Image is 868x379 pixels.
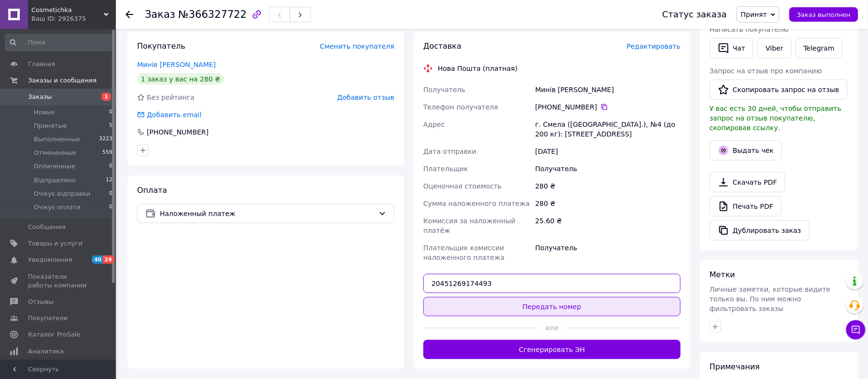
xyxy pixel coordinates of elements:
span: Примечания [710,362,760,371]
span: Заказы [28,93,52,101]
span: Товары и услуги [28,239,83,248]
span: 0 [109,189,112,198]
span: Покупатель [137,41,185,51]
span: Комиссия за наложенный платёж [423,217,516,234]
span: Наложенный платеж [160,208,375,219]
button: Дублировать заказ [710,220,810,241]
span: 40 [92,256,103,264]
span: Очікує відправки [34,189,90,198]
span: Дата отправки [423,148,476,155]
span: 1 [101,93,111,101]
span: Плательщик [423,165,468,173]
div: 280 ₴ [533,195,683,212]
span: Каталог ProSale [28,330,80,339]
span: Заказы и сообщения [28,76,97,85]
span: 0 [109,108,112,117]
span: Без рейтинга [147,94,195,101]
span: Покупатели [28,314,68,323]
span: 3223 [99,135,112,144]
span: Заказ [145,9,175,20]
span: Сменить покупателя [320,42,394,50]
button: Чат с покупателем [846,320,866,339]
span: Выполненные [34,135,80,144]
span: 559 [102,149,112,157]
span: 24 [103,256,114,264]
span: Заказ выполнен [797,11,851,18]
span: Написать покупателю [710,26,789,33]
span: Адрес [423,121,445,128]
span: Главная [28,60,55,68]
div: Добавить email [136,110,203,120]
a: Telegram [796,38,843,58]
a: Печать PDF [710,196,782,217]
span: Аналитика [28,347,64,356]
span: Принят [741,11,767,18]
span: или [539,323,565,333]
span: Оплаченные [34,162,75,171]
span: Відправлено [34,176,76,185]
button: Передать номер [423,297,681,316]
span: Метки [710,270,735,279]
input: Номер экспресс-накладной [423,274,681,293]
div: Ваш ID: 2926375 [31,14,116,23]
button: Сгенерировать ЭН [423,340,681,359]
div: г. Смела ([GEOGRAPHIC_DATA].), №4 (до 200 кг): [STREET_ADDRESS] [533,116,683,143]
div: Получатель [533,239,683,266]
a: Скачать PDF [710,172,785,192]
span: Запрос на отзыв про компанию [710,67,822,75]
div: [PHONE_NUMBER] [146,127,210,137]
div: Нова Пошта (платная) [435,64,520,73]
div: 25.60 ₴ [533,212,683,239]
a: Минів [PERSON_NAME] [137,61,216,68]
span: У вас есть 30 дней, чтобы отправить запрос на отзыв покупателю, скопировав ссылку. [710,105,841,132]
div: 280 ₴ [533,177,683,195]
div: Вернуться назад [126,10,133,19]
span: Очікує оплати [34,203,81,212]
span: Плательщик комиссии наложенного платежа [423,244,504,261]
span: Доставка [423,41,462,51]
div: Статус заказа [662,10,727,19]
span: Сообщения [28,223,66,231]
span: Cosmetichka [31,6,104,14]
span: 0 [109,203,112,212]
div: Минів [PERSON_NAME] [533,81,683,98]
span: Сумма наложенного платежа [423,200,530,207]
span: Получатель [423,86,465,94]
span: №366327722 [178,9,247,20]
span: Уведомления [28,256,72,264]
input: Поиск [5,34,113,51]
span: Оценочная стоимость [423,182,502,190]
button: Чат [710,38,754,58]
span: Телефон получателя [423,103,498,111]
span: Принятые [34,122,67,130]
span: Показатели работы компании [28,272,89,290]
span: Оплата [137,186,167,195]
button: Заказ выполнен [789,7,858,22]
div: Получатель [533,160,683,177]
div: 1 заказ у вас на 280 ₴ [137,73,224,85]
button: Выдать чек [710,140,782,161]
span: Редактировать [627,42,681,50]
span: Добавить отзыв [337,94,394,101]
button: Скопировать запрос на отзыв [710,80,848,100]
span: 0 [109,162,112,171]
div: [PHONE_NUMBER] [535,102,681,112]
a: Viber [757,38,791,58]
span: 5 [109,122,112,130]
span: Отзывы [28,298,54,306]
div: Добавить email [146,110,203,120]
span: Личные заметки, которые видите только вы. По ним можно фильтровать заказы [710,285,831,312]
span: Новые [34,108,55,117]
span: 12 [106,176,112,185]
div: [DATE] [533,143,683,160]
span: Отмененные [34,149,76,157]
